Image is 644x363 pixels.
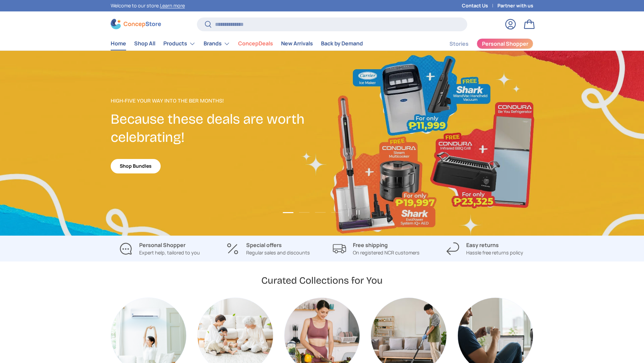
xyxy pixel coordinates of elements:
[159,37,200,50] summary: Products
[111,37,363,50] nav: Primary
[134,37,155,50] a: Shop All
[281,37,313,50] a: New Arrivals
[219,241,317,256] a: Special offers Regular sales and discounts
[466,241,499,249] strong: Easy returns
[238,37,273,50] a: ConcepDeals
[111,110,322,147] h2: Because these deals are worth celebrating!
[139,241,185,249] strong: Personal Shopper
[466,249,523,256] p: Hassle free returns policy
[111,241,208,256] a: Personal Shopper Expert help, tailored to you
[160,2,185,9] a: Learn more
[111,2,185,9] p: Welcome to our store.
[139,249,200,256] p: Expert help, tailored to you
[497,2,533,9] a: Partner with us
[353,249,420,256] p: On registered NCR customers
[111,159,161,173] a: Shop Bundles
[353,241,388,249] strong: Free shipping
[449,37,469,50] a: Stories
[163,37,196,50] a: Products
[246,241,282,249] strong: Special offers
[436,241,533,256] a: Easy returns Hassle free returns policy
[261,274,383,287] h2: Curated Collections for You
[111,19,161,29] img: ConcepStore
[200,37,234,50] summary: Brands
[204,37,230,50] a: Brands
[111,37,126,50] a: Home
[246,249,310,256] p: Regular sales and discounts
[111,97,322,105] p: High-Five Your Way Into the Ber Months!
[433,37,533,50] nav: Secondary
[327,241,425,256] a: Free shipping On registered NCR customers
[482,41,528,46] span: Personal Shopper
[321,37,363,50] a: Back by Demand
[462,2,497,9] a: Contact Us
[477,38,533,49] a: Personal Shopper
